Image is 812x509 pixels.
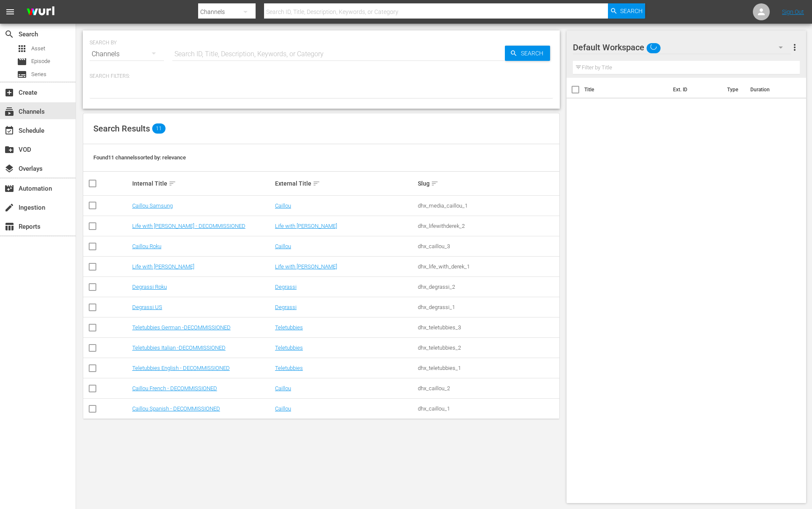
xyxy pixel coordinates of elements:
div: dhx_caillou_1 [418,405,558,412]
a: Teletubbies [275,345,303,351]
button: Search [505,46,550,61]
img: ans4CAIJ8jUAAAAAAAAAAAAAAAAAAAAAAAAgQb4GAAAAAAAAAAAAAAAAAAAAAAAAJMjXAAAAAAAAAAAAAAAAAAAAAAAAgAT5G... [20,2,61,22]
span: Episode [17,57,27,67]
a: Teletubbies [275,365,303,371]
div: dhx_degrassi_2 [418,284,558,290]
a: Sign Out [782,8,804,15]
a: Caillou Spanish - DECOMMISSIONED [132,405,220,412]
a: Caillou Samsung [132,203,173,209]
div: dhx_media_caillou_1 [418,203,558,209]
span: 11 [152,123,166,134]
a: Degrassi [275,284,297,290]
span: Create [4,88,14,98]
div: dhx_caillou_2 [418,385,558,391]
span: Automation [4,183,14,194]
a: Degrassi [275,304,297,310]
a: Caillou French - DECOMMISSIONED [132,385,217,391]
span: Search [620,3,643,19]
span: VOD [4,145,14,155]
a: Degrassi US [132,304,162,310]
a: Caillou Roku [132,243,161,249]
button: more_vert [790,37,800,57]
a: Teletubbies English - DECOMMISSIONED [132,365,230,371]
a: Life with [PERSON_NAME] [275,223,337,229]
span: Reports [4,222,14,232]
span: Found 11 channels sorted by: relevance [93,154,186,161]
span: Series [17,69,27,79]
th: Ext. ID [668,78,722,101]
th: Duration [745,78,796,101]
div: External Title [275,178,415,189]
a: Life with [PERSON_NAME] - DECOMMISSIONED [132,223,245,229]
a: Teletubbies German -DECOMMISSIONED [132,324,231,331]
a: Life with [PERSON_NAME] [132,263,194,270]
span: menu [5,7,15,17]
a: Caillou [275,385,291,391]
div: dhx_teletubbies_3 [418,324,558,331]
a: Degrassi Roku [132,284,167,290]
span: Schedule [4,126,14,136]
div: Default Workspace [573,36,791,59]
div: dhx_life_with_derek_1 [418,263,558,270]
span: sort [431,180,439,187]
span: more_vert [790,42,800,52]
span: Search [518,46,550,61]
a: Caillou [275,405,291,412]
div: Internal Title [132,178,272,189]
a: Caillou [275,243,291,249]
span: sort [169,180,176,187]
div: Channels [90,42,164,66]
span: Search [4,29,14,39]
a: Teletubbies Italian -DECOMMISSIONED [132,345,226,351]
div: dhx_caillou_3 [418,243,558,249]
a: Teletubbies [275,324,303,331]
div: dhx_teletubbies_1 [418,365,558,371]
span: Channels [4,107,14,117]
div: dhx_lifewithderek_2 [418,223,558,229]
a: Caillou [275,203,291,209]
button: Search [608,3,645,19]
span: Search Results [93,123,150,134]
span: Series [31,70,46,79]
span: Ingestion [4,203,14,213]
span: Asset [31,44,45,53]
div: Slug [418,178,558,189]
th: Type [722,78,745,101]
th: Title [584,78,668,101]
span: Overlays [4,164,14,174]
span: Episode [31,57,50,66]
p: Search Filters: [90,73,553,80]
div: dhx_teletubbies_2 [418,345,558,351]
a: Life with [PERSON_NAME] [275,263,337,270]
span: sort [313,180,320,187]
span: Asset [17,44,27,54]
div: dhx_degrassi_1 [418,304,558,310]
